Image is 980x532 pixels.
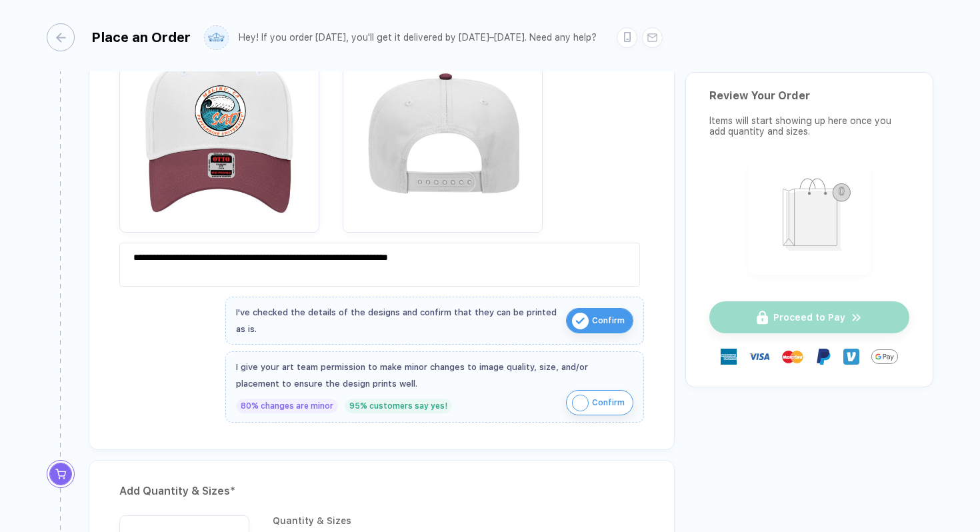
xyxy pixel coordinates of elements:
img: Venmo [843,349,859,365]
img: 02070952-ac65-4486-9e32-b6a472c13af2_nt_back_1757354633118.jpg [349,32,536,219]
div: 95% customers say yes! [345,399,452,413]
span: Confirm [592,310,625,331]
div: I give your art team permission to make minor changes to image quality, size, and/or placement to... [236,359,633,392]
div: I've checked the details of the designs and confirm that they can be printed as is. [236,304,559,337]
div: 80% changes are minor [236,399,338,413]
img: master-card [782,346,803,367]
div: Quantity & Sizes [273,515,351,526]
div: Hey! If you order [DATE], you'll get it delivered by [DATE]–[DATE]. Need any help? [239,32,597,43]
img: express [721,349,737,365]
button: iconConfirm [566,308,633,333]
img: icon [572,313,589,329]
span: Confirm [592,392,625,413]
img: visa [749,346,770,367]
img: user profile [205,26,228,49]
img: 02070952-ac65-4486-9e32-b6a472c13af2_nt_front_1757354633116.jpg [126,32,313,219]
img: shopping_bag.png [755,169,865,266]
div: Items will start showing up here once you add quantity and sizes. [709,115,909,137]
div: Add Quantity & Sizes [119,481,644,502]
div: Place an Order [91,29,191,45]
img: Paypal [815,349,831,365]
div: Review Your Order [709,89,909,102]
button: iconConfirm [566,390,633,415]
img: icon [572,395,589,411]
img: GPay [871,343,898,370]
